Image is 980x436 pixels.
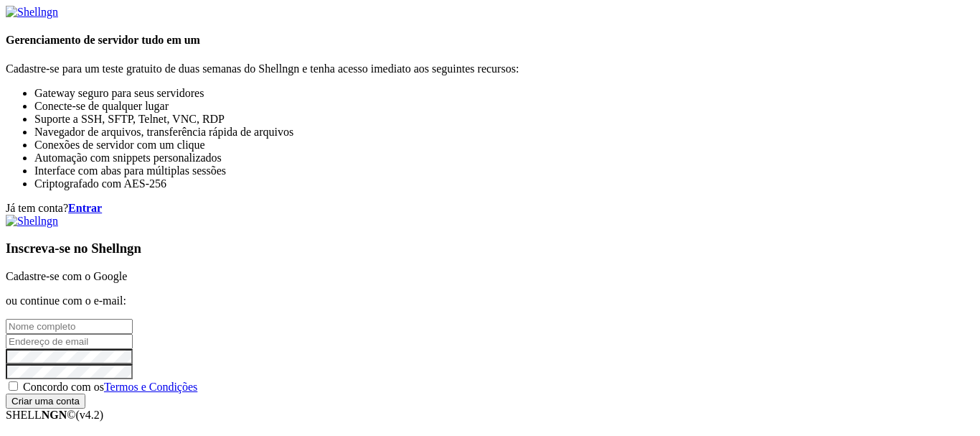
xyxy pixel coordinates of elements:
[100,409,103,421] font: )
[6,241,141,256] font: Inscreva-se no Shellngn
[68,202,102,214] a: Entrar
[34,126,293,138] font: Navegador de arquivos, transferência rápida de arquivos
[6,202,68,214] font: Já tem conta?
[34,164,226,177] font: Interface com abas para múltiplas sessões
[6,409,42,421] font: SHELL
[67,409,75,421] font: ©
[34,87,204,99] font: Gateway seguro para seus servidores
[34,113,225,125] font: Suporte a SSH, SFTP, Telnet, VNC, RDP
[6,334,133,349] input: Endereço de email
[85,409,100,421] font: 4.2
[76,409,104,421] span: 4.2.0
[34,177,166,190] font: Criptografado com AES-256
[6,319,133,334] input: Nome completo
[42,409,67,421] font: NGN
[6,294,126,307] font: ou continue com o e-mail:
[6,270,127,282] font: Cadastre-se com o Google
[6,34,200,46] font: Gerenciamento de servidor tudo em um
[76,409,85,421] font: (v
[9,381,18,391] input: Concordo com osTermos e Condições
[34,100,169,112] font: Conecte-se de qualquer lugar
[6,215,58,228] img: Shellngn
[23,381,104,393] font: Concordo com os
[6,6,58,19] img: Shellngn
[6,394,85,409] input: Criar uma conta
[34,152,222,164] font: Automação com snippets personalizados
[34,139,205,151] font: Conexões de servidor com um clique
[6,62,519,75] font: Cadastre-se para um teste gratuito de duas semanas do Shellngn e tenha acesso imediato aos seguin...
[104,381,197,393] a: Termos e Condições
